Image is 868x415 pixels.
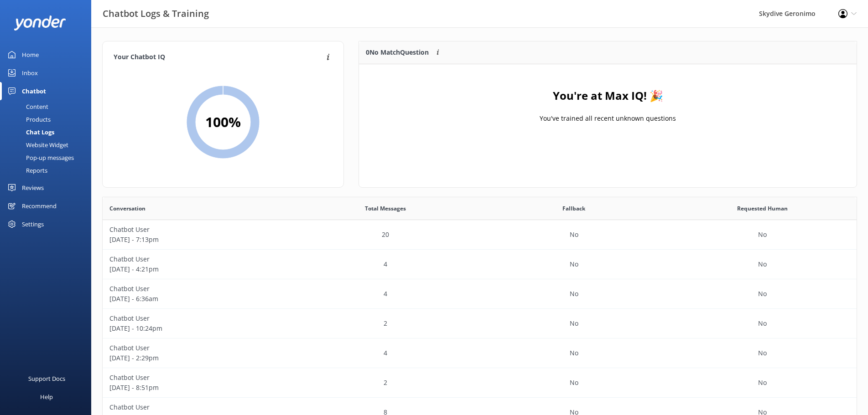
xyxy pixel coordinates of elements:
[758,318,767,328] p: No
[382,230,389,240] p: 20
[366,47,429,57] p: 0 No Match Question
[109,402,284,412] p: Chatbot User
[737,204,788,213] span: Requested Human
[109,284,284,294] p: Chatbot User
[40,388,53,406] div: Help
[384,289,387,299] p: 4
[109,323,284,333] p: [DATE] - 10:24pm
[570,230,578,240] p: No
[22,197,57,215] div: Recommend
[103,338,857,368] div: row
[109,383,284,393] p: [DATE] - 8:51pm
[570,318,578,328] p: No
[5,138,91,151] a: Website Widget
[5,164,47,177] div: Reports
[103,250,857,279] div: row
[205,111,241,133] h2: 100 %
[14,15,66,31] img: yonder-white-logo.png
[5,126,54,138] div: Chat Logs
[570,259,578,269] p: No
[109,264,284,274] p: [DATE] - 4:21pm
[22,82,46,100] div: Chatbot
[384,318,387,328] p: 2
[109,204,146,213] span: Conversation
[365,204,406,213] span: Total Messages
[5,151,91,164] a: Pop-up messages
[5,100,91,113] a: Content
[109,353,284,363] p: [DATE] - 2:29pm
[384,378,387,388] p: 2
[109,294,284,304] p: [DATE] - 6:36am
[114,52,324,62] h4: Your Chatbot IQ
[109,343,284,353] p: Chatbot User
[22,179,44,197] div: Reviews
[5,126,91,138] a: Chat Logs
[359,64,857,155] div: grid
[384,259,387,269] p: 4
[562,204,585,213] span: Fallback
[22,215,44,233] div: Settings
[553,87,663,104] h4: You're at Max IQ! 🎉
[5,100,48,113] div: Content
[5,113,51,126] div: Products
[109,313,284,323] p: Chatbot User
[109,225,284,235] p: Chatbot User
[109,373,284,383] p: Chatbot User
[109,235,284,245] p: [DATE] - 7:13pm
[28,369,65,388] div: Support Docs
[570,378,578,388] p: No
[384,348,387,358] p: 4
[570,289,578,299] p: No
[758,259,767,269] p: No
[758,378,767,388] p: No
[758,230,767,240] p: No
[103,309,857,338] div: row
[22,46,39,64] div: Home
[540,113,676,123] p: You've trained all recent unknown questions
[5,164,91,177] a: Reports
[5,113,91,126] a: Products
[103,279,857,309] div: row
[109,254,284,264] p: Chatbot User
[570,348,578,358] p: No
[758,348,767,358] p: No
[22,64,38,82] div: Inbox
[103,6,209,21] h3: Chatbot Logs & Training
[103,220,857,250] div: row
[103,368,857,398] div: row
[5,151,74,164] div: Pop-up messages
[758,289,767,299] p: No
[5,138,68,151] div: Website Widget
